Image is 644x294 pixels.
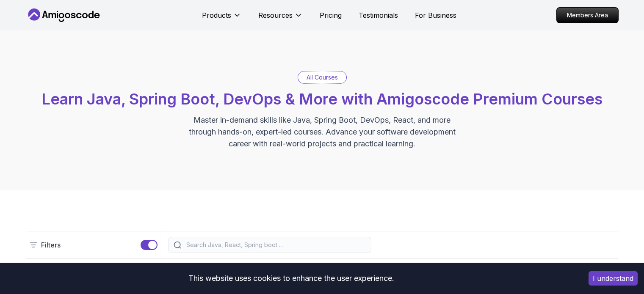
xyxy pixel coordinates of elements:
p: Filters [41,240,61,250]
p: Resources [258,10,293,20]
input: Search Java, React, Spring boot ... [185,241,366,249]
p: All Courses [307,73,338,82]
a: For Business [415,10,456,20]
a: Testimonials [359,10,398,20]
p: Members Area [557,8,618,23]
button: Products [202,10,241,27]
p: Master in-demand skills like Java, Spring Boot, DevOps, React, and more through hands-on, expert-... [180,114,464,150]
span: Learn Java, Spring Boot, DevOps & More with Amigoscode Premium Courses [41,90,603,108]
a: Pricing [320,10,342,20]
p: Products [202,10,231,20]
div: This website uses cookies to enhance the user experience. [6,269,576,288]
button: Accept cookies [589,271,638,286]
button: Resources [258,10,303,27]
a: Members Area [556,7,619,23]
